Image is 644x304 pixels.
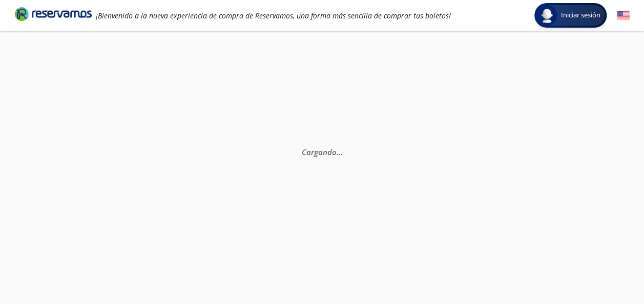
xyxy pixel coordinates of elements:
em: ¡Bienvenido a la nueva experiencia de compra de Reservamos, una forma más sencilla de comprar tus... [96,11,451,20]
span: Iniciar sesión [557,10,605,20]
button: English [617,9,630,22]
span: . [341,147,343,157]
span: . [339,147,341,157]
i: Brand Logo [15,6,92,21]
em: Cargando [302,147,343,157]
span: . [337,147,339,157]
a: Brand Logo [15,6,92,25]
